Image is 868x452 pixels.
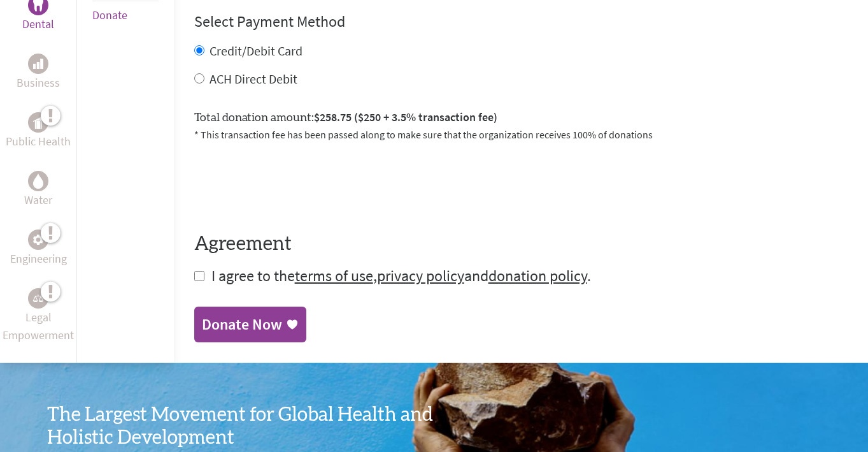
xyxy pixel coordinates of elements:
[22,15,54,33] p: Dental
[194,233,848,256] h4: Agreement
[488,266,587,286] a: donation policy
[6,112,71,150] a: Public HealthPublic Health
[194,108,497,127] label: Total donation amount:
[33,295,43,302] img: Legal Empowerment
[210,43,302,59] label: Credit/Debit Card
[10,250,67,268] p: Engineering
[3,288,74,344] a: Legal EmpowermentLegal Empowerment
[202,314,282,335] div: Donate Now
[194,157,388,207] iframe: reCAPTCHA
[92,1,159,29] li: Donate
[194,127,848,142] p: * This transaction fee has been passed along to make sure that the organization receives 100% of ...
[24,171,52,209] a: WaterWater
[194,307,306,342] a: Donate Now
[295,266,373,286] a: terms of use
[3,309,74,344] p: Legal Empowerment
[28,112,48,133] div: Public Health
[211,266,591,286] span: I agree to the , and .
[10,230,67,268] a: EngineeringEngineering
[17,74,60,92] p: Business
[194,11,848,32] h4: Select Payment Method
[28,230,48,250] div: Engineering
[33,173,43,188] img: Water
[17,54,60,92] a: BusinessBusiness
[92,8,127,22] a: Donate
[24,191,52,209] p: Water
[33,116,43,129] img: Public Health
[314,110,497,124] span: $258.75 ($250 + 3.5% transaction fee)
[33,234,43,244] img: Engineering
[28,171,48,191] div: Water
[6,133,71,150] p: Public Health
[210,71,297,87] label: ACH Direct Debit
[377,266,464,286] a: privacy policy
[47,404,434,449] h3: The Largest Movement for Global Health and Holistic Development
[33,59,43,69] img: Business
[28,54,48,74] div: Business
[28,288,48,309] div: Legal Empowerment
